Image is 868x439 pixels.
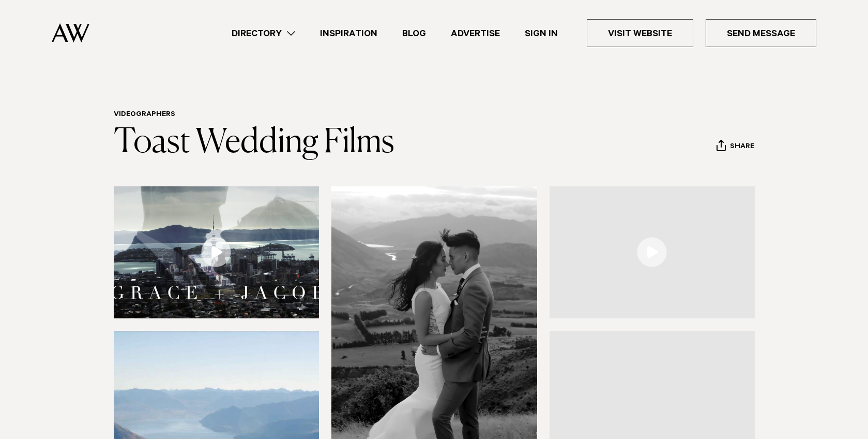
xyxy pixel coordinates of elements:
[52,23,89,42] img: Auckland Weddings Logo
[706,19,816,47] a: Send Message
[512,26,570,40] a: Sign In
[390,26,438,40] a: Blog
[587,19,693,47] a: Visit Website
[438,26,512,40] a: Advertise
[219,26,308,40] a: Directory
[716,139,755,155] button: Share
[730,142,754,152] span: Share
[308,26,390,40] a: Inspiration
[114,111,175,119] a: Videographers
[114,126,394,159] a: Toast Wedding Films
